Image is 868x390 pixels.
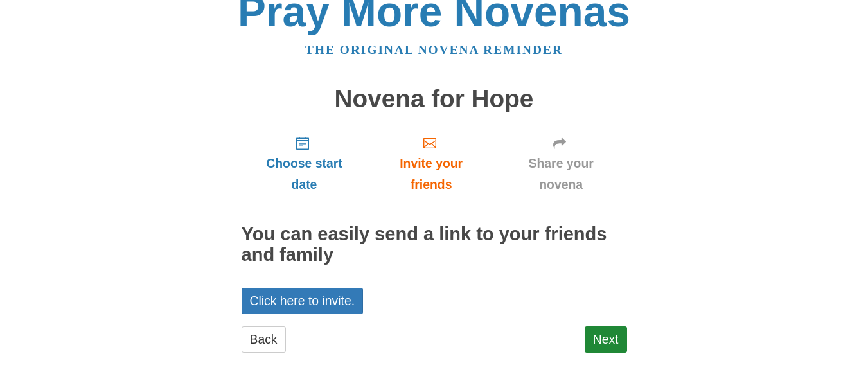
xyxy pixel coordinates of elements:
[242,125,368,202] a: Choose start date
[242,224,627,265] h2: You can easily send a link to your friends and family
[508,153,614,195] span: Share your novena
[367,125,495,202] a: Invite your friends
[305,43,563,57] a: The original novena reminder
[242,326,286,353] a: Back
[254,153,355,195] span: Choose start date
[495,125,627,202] a: Share your novena
[242,288,364,314] a: Click here to invite.
[585,326,627,353] a: Next
[242,85,627,113] h1: Novena for Hope
[380,153,482,195] span: Invite your friends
